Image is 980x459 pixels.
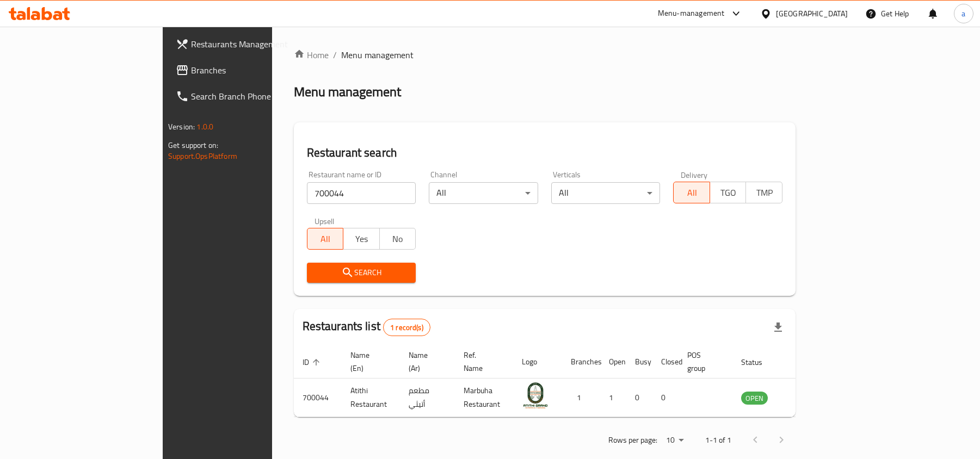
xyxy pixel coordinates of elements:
table: enhanced table [294,345,827,417]
input: Search for restaurant name or ID.. [307,182,416,204]
a: Search Branch Phone [167,83,326,109]
button: Search [307,263,416,283]
div: Menu-management [658,7,725,20]
th: Branches [562,345,600,379]
button: TMP [745,182,782,203]
td: Atithi Restaurant [342,379,400,417]
p: Rows per page: [608,433,657,447]
span: POS group [687,349,719,375]
span: Name (Ar) [409,349,442,375]
td: مطعم أتيثي [400,379,455,417]
label: Upsell [315,217,335,225]
nav: breadcrumb [294,48,796,61]
span: a [961,8,965,20]
td: 0 [626,379,652,417]
button: No [379,228,416,250]
a: Branches [167,57,326,83]
span: Search Branch Phone [191,90,318,103]
td: Marbuha Restaurant [455,379,513,417]
span: ID [303,356,323,369]
span: OPEN [741,392,768,405]
button: All [307,228,344,250]
th: Open [600,345,626,379]
button: Yes [343,228,380,250]
div: [GEOGRAPHIC_DATA] [776,8,848,20]
span: Restaurants Management [191,38,318,51]
span: 1 record(s) [384,322,430,333]
span: Yes [348,231,375,247]
span: No [384,231,412,247]
span: Version: [168,120,195,134]
th: Action [790,345,827,379]
div: Export file [765,314,791,340]
img: Atithi Restaurant [522,382,549,409]
a: Support.OpsPlatform [168,149,237,163]
span: All [678,185,706,201]
th: Closed [652,345,679,379]
h2: Restaurants list [303,318,430,336]
button: TGO [710,182,747,203]
span: 1.0.0 [196,120,213,134]
td: 1 [562,379,600,417]
span: Branches [191,64,318,77]
span: All [312,231,340,247]
span: Search [316,266,408,280]
div: OPEN [741,392,768,405]
span: Name (En) [350,349,387,375]
button: All [673,182,710,203]
td: 1 [600,379,626,417]
div: Total records count [383,319,430,336]
span: TGO [714,185,742,201]
h2: Menu management [294,83,401,101]
p: 1-1 of 1 [705,433,731,447]
li: / [333,48,337,61]
h2: Restaurant search [307,145,782,161]
td: 0 [652,379,679,417]
span: TMP [750,185,778,201]
div: Rows per page: [662,432,688,449]
div: All [429,182,538,204]
div: All [551,182,661,204]
span: Menu management [341,48,414,61]
span: Get support on: [168,138,218,152]
a: Restaurants Management [167,31,326,57]
th: Busy [626,345,652,379]
label: Delivery [681,171,708,178]
span: Status [741,356,776,369]
th: Logo [513,345,562,379]
span: Ref. Name [464,349,500,375]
